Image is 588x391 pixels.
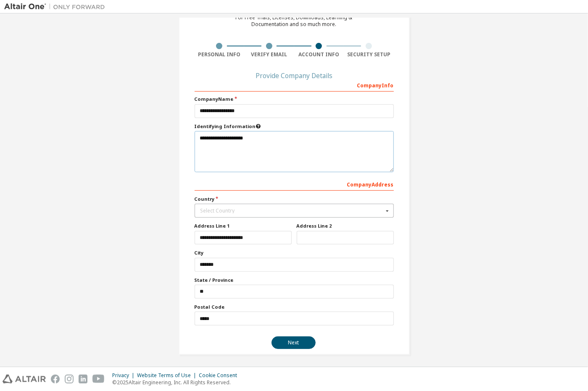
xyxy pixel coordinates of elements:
label: Please provide any information that will help our support team identify your company. Email and n... [195,123,394,130]
div: Personal Info [195,51,245,58]
label: State / Province [195,277,394,283]
div: Company Address [195,177,394,191]
div: Provide Company Details [195,73,394,78]
img: instagram.svg [65,375,74,383]
label: Country [195,196,394,202]
img: Altair One [4,3,109,11]
div: Account Info [294,51,344,58]
p: © 2025 Altair Engineering, Inc. All Rights Reserved. [112,379,242,386]
img: youtube.svg [92,375,105,383]
label: City [195,249,394,256]
div: Verify Email [244,51,294,58]
div: Cookie Consent [199,372,242,379]
label: Address Line 1 [195,223,292,229]
img: linkedin.svg [79,375,87,383]
div: For Free Trials, Licenses, Downloads, Learning & Documentation and so much more. [236,14,353,28]
div: Company Info [195,78,394,92]
label: Address Line 2 [297,223,394,229]
div: Security Setup [344,51,394,58]
label: Company Name [195,96,394,102]
label: Postal Code [195,304,394,310]
img: facebook.svg [51,375,60,383]
img: altair_logo.svg [3,375,46,383]
div: Privacy [112,372,137,379]
div: Website Terms of Use [137,372,199,379]
div: Select Country [200,208,383,213]
button: Next [272,336,316,349]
